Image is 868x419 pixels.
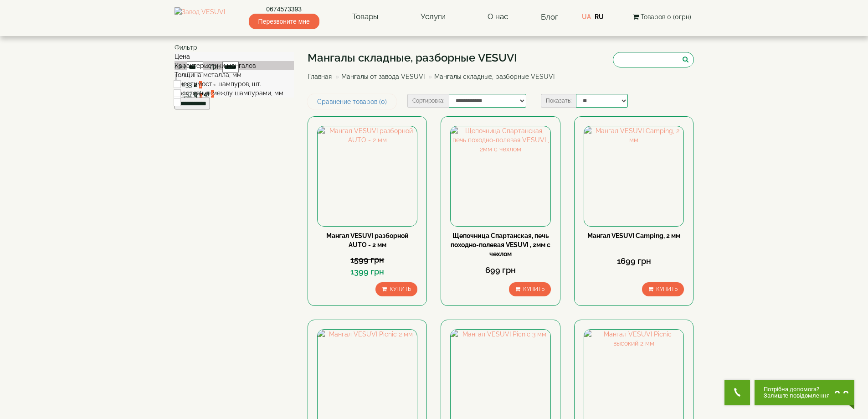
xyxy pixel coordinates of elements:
a: Товары [343,6,388,27]
a: Услуги [411,6,455,27]
a: Сравнение товаров (0) [308,94,396,109]
a: Мангал VESUVI Camping, 2 мм [587,232,680,239]
div: 1399 грн [317,266,417,278]
img: Завод VESUVI [175,7,225,26]
div: Фильтр [175,43,294,52]
span: Потрібна допомога? [764,386,830,393]
div: Расстояние между шампурами, мм [175,88,294,98]
a: О нас [478,6,517,27]
img: Мангал VESUVI разборной AUTO - 2 мм [318,126,417,226]
span: Перезвоните мне [249,14,319,29]
button: Купить [642,282,684,296]
a: Главная [308,73,332,80]
a: 0674573393 [249,5,319,14]
div: Цена [175,52,294,61]
span: Купить [523,286,544,292]
button: Товаров 0 (0грн) [630,12,694,22]
img: Мангал VESUVI Camping, 2 мм [584,126,683,226]
img: Щепочница Спартанская, печь походно-полевая VESUVI , 2мм с чехлом [451,126,550,226]
label: Показать: [541,94,576,108]
span: Товаров 0 (0грн) [641,13,691,21]
div: 699 грн [450,264,550,276]
li: Мангалы складные, разборные VESUVI [426,72,555,81]
span: Залиште повідомлення [764,393,830,399]
button: Купить [375,282,417,296]
a: Мангал VESUVI разборной AUTO - 2 мм [326,232,409,248]
div: Характеристики мангалов [175,61,294,70]
span: Купить [390,286,411,292]
a: Блог [541,12,558,21]
h1: Мангалы складные, разборные VESUVI [308,52,561,64]
a: Мангалы от завода VESUVI [341,73,425,80]
button: Chat button [755,380,854,405]
div: Толщина металла, мм [175,70,294,79]
div: Вместимость шампуров, шт. [175,79,294,88]
div: 1699 грн [584,255,684,267]
label: Сортировка: [407,94,449,108]
button: Купить [509,282,551,296]
a: UA [582,13,591,21]
span: Купить [656,286,678,292]
a: RU [595,13,604,21]
div: 1599 грн [317,254,417,266]
button: Get Call button [724,380,750,405]
a: Щепочница Спартанская, печь походно-полевая VESUVI , 2мм с чехлом [451,232,550,258]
